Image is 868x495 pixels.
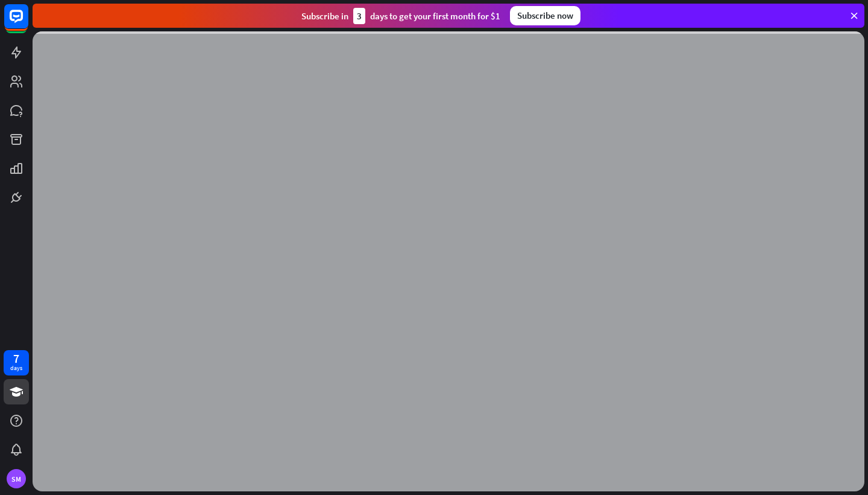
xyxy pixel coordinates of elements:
[4,350,29,375] a: 7 days
[10,364,22,372] div: days
[13,353,19,364] div: 7
[353,8,365,24] div: 3
[510,6,580,25] div: Subscribe now
[7,469,26,488] div: SM
[301,8,500,24] div: Subscribe in days to get your first month for $1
